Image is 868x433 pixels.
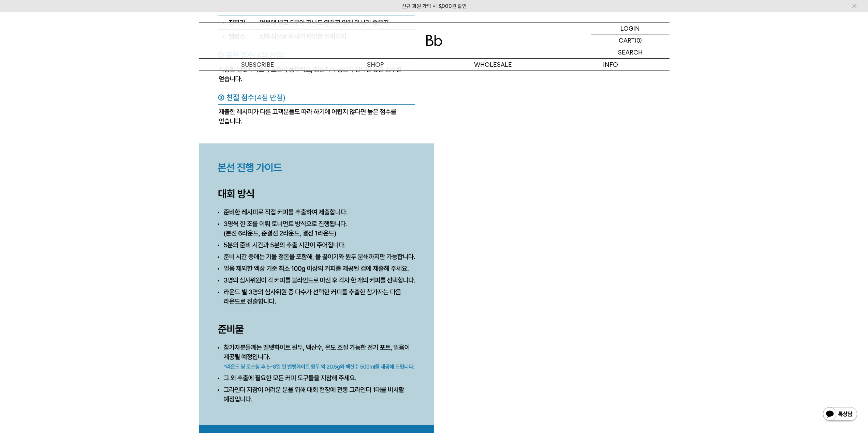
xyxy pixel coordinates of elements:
img: 카카오톡 채널 1:1 채팅 버튼 [822,406,858,423]
a: LOGIN [591,22,670,34]
p: LOGIN [620,22,640,34]
p: (0) [635,34,642,46]
p: CART [619,34,635,46]
a: SHOP [317,59,434,71]
p: SEARCH [618,46,643,58]
p: INFO [552,59,670,71]
img: 로고 [426,35,442,46]
a: SUBSCRIBE [199,59,317,71]
p: WHOLESALE [434,59,552,71]
a: CART (0) [591,34,670,46]
a: 신규 회원 가입 시 3,000원 할인 [402,3,467,9]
